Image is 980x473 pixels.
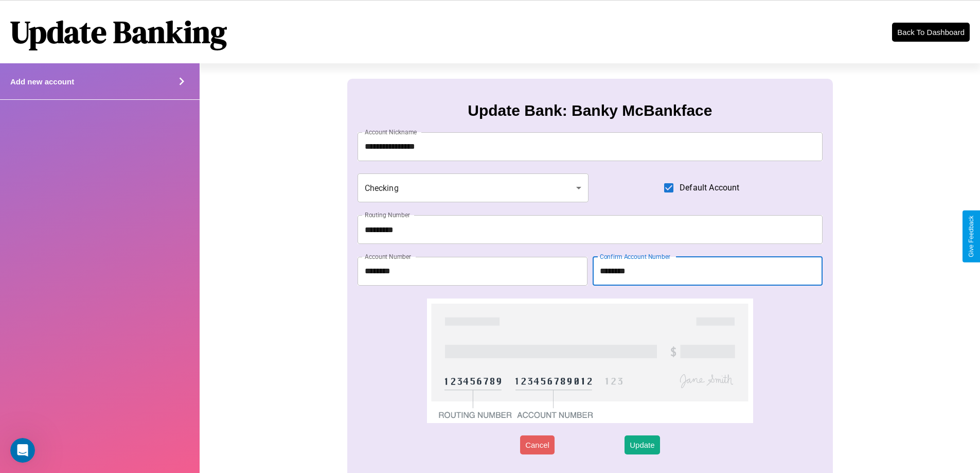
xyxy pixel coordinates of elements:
div: Give Feedback [968,216,975,257]
button: Cancel [520,435,555,454]
label: Account Nickname [365,128,417,136]
iframe: Intercom live chat [10,438,35,463]
div: Checking [358,173,589,202]
img: check [427,299,753,423]
h1: Update Banking [10,11,227,53]
button: Back To Dashboard [892,23,970,42]
label: Account Number [365,252,411,261]
label: Confirm Account Number [600,252,670,261]
h4: Add new account [10,77,74,86]
h3: Update Bank: Banky McBankface [468,102,712,119]
span: Default Account [680,182,739,194]
button: Update [625,435,660,454]
label: Routing Number [365,211,410,219]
